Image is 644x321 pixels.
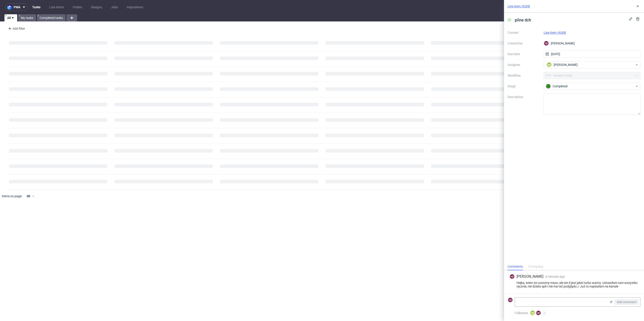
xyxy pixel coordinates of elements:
[70,4,85,11] a: Orders
[124,4,146,11] a: Impositions
[545,275,565,278] span: 4 minutes ago
[30,4,43,11] a: Tasks
[508,84,540,89] label: Stage
[544,41,549,46] figcaption: HD
[508,41,540,46] label: Created by
[554,63,578,67] span: [PERSON_NAME]
[508,62,540,67] label: Assignee
[4,14,17,21] a: All
[536,311,541,315] figcaption: HD
[528,263,543,270] div: Changelog
[508,298,513,302] figcaption: HD
[2,194,22,198] span: Items on page:
[14,6,20,9] span: pma
[544,31,566,34] a: Line Item: HUXB
[513,16,533,24] span: pilne dch
[7,5,14,10] img: logo
[24,193,32,199] div: 30
[108,4,121,11] a: Jobs
[508,30,540,35] label: Context
[18,14,36,21] a: My tasks
[47,4,66,11] a: Line Items
[515,311,528,315] span: Followers
[546,84,635,89] div: Completed
[6,25,26,32] div: Add filter
[530,311,535,315] figcaption: KM
[547,63,551,67] figcaption: KM
[37,14,66,21] a: Completed tasks
[509,281,639,288] div: Hejka, wiem że customy masz, ale ten li jest jakiś turbo ważny. Ustawiłam tam wszystko ręcznie, n...
[508,94,540,114] label: Description
[88,4,105,11] a: Designs
[508,73,540,78] label: Workflow
[508,51,540,57] label: Due date
[542,310,547,316] button: +
[508,263,523,270] div: Comments
[517,274,543,279] span: [PERSON_NAME]
[510,274,514,279] figcaption: HD
[5,4,28,11] button: pma
[544,40,641,47] div: [PERSON_NAME]
[508,4,530,8] a: Line Item: HUXB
